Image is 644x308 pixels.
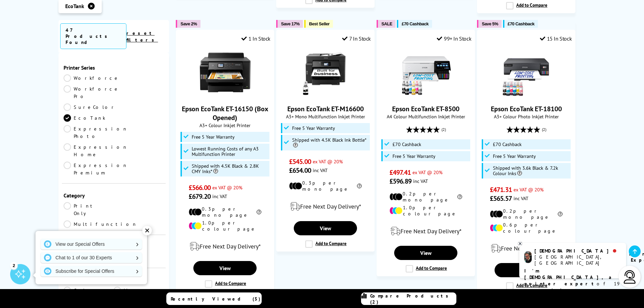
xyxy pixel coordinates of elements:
[287,104,364,113] a: Epson EcoTank ET-M16600
[490,194,512,203] span: £565.57
[508,21,534,26] span: £70 Cashback
[280,113,371,120] span: A3+ Mono Multifunction Inkjet Printer
[493,153,536,159] span: Free 5 Year Warranty
[437,35,471,42] div: 99+ In Stock
[406,265,447,273] label: Add to Compare
[212,184,242,191] span: ex VAT @ 20%
[313,158,343,165] span: ex VAT @ 20%
[309,21,330,26] span: Best Seller
[182,104,268,122] a: Epson EcoTank ET-16150 (Box Opened)
[392,142,421,147] span: £70 Cashback
[380,113,471,120] span: A4 Colour Multifunction Inkjet Printer
[205,280,246,288] label: Add to Compare
[65,3,84,9] span: EcoTank
[41,252,142,263] a: Chat to 1 of our 30 Experts
[180,122,270,128] span: A3+ Colour Inkjet Printer
[41,239,142,250] a: View our Special Offers
[189,183,211,192] span: £566.00
[381,21,392,26] span: SALE
[389,205,462,217] li: 1.0p per colour page
[64,114,114,122] a: EcoTank
[389,168,411,177] span: £497.41
[392,104,459,113] a: Epson EcoTank ET-8500
[342,35,371,42] div: 7 In Stock
[482,21,498,26] span: Save 5%
[442,123,446,136] span: (2)
[300,92,351,99] a: Epson EcoTank ET-M16600
[361,292,456,305] a: Compare Products (2)
[514,186,544,193] span: ex VAT @ 20%
[193,261,256,275] a: View
[402,21,428,26] span: £70 Cashback
[401,47,451,98] img: Epson EcoTank ET-8500
[64,287,114,294] a: Colour
[524,251,532,263] img: chris-livechat.png
[64,125,128,140] a: Expression Photo
[64,103,116,111] a: SureColor
[493,165,569,176] span: Shipped with 3.6k Black & 7.2k Colour Inks
[370,293,456,305] span: Compare Products (2)
[64,74,120,82] a: Workforce
[490,185,512,194] span: £471.31
[192,134,235,140] span: Free 5 Year Warranty
[276,20,303,28] button: Save 17%
[192,163,268,174] span: Shipped with 4.5K Black & 2.8K CMY Inks*
[181,21,197,26] span: Save 2%
[200,47,251,98] img: Epson EcoTank ET-16150 (Box Opened)
[64,143,128,158] a: Expression Home
[506,282,547,290] label: Add to Compare
[542,123,546,136] span: (2)
[481,239,572,258] div: modal_delivery
[60,23,127,49] span: 47 Products Found
[114,287,164,294] a: Mono
[142,226,152,235] div: ✕
[524,268,614,287] b: I'm [DEMOGRAPHIC_DATA], a printer expert
[503,20,538,28] button: £70 Cashback
[412,169,443,175] span: ex VAT @ 20%
[64,85,120,100] a: Workforce Pro
[189,220,261,232] li: 1.0p per colour page
[397,20,432,28] button: £70 Cashback
[524,268,621,306] p: of 19 years! Leave me a message and I'll respond ASAP
[64,162,128,176] a: Expression Premium
[389,191,462,203] li: 0.2p per mono page
[171,296,261,302] span: Recently Viewed (5)
[413,178,428,184] span: inc VAT
[126,30,158,43] a: reset filters
[389,177,411,186] span: £596.89
[192,146,268,157] span: Lowest Running Costs of any A3 Multifunction Printer
[490,208,563,220] li: 0.2p per mono page
[64,220,137,228] a: Multifunction
[401,92,451,99] a: Epson EcoTank ET-8500
[305,240,347,248] label: Add to Compare
[292,125,335,131] span: Free 5 Year Warranty
[380,222,471,241] div: modal_delivery
[501,92,552,99] a: Epson EcoTank ET-18100
[189,206,261,218] li: 0.3p per mono page
[495,263,557,277] a: View
[304,20,333,28] button: Best Seller
[493,142,522,147] span: £70 Cashback
[540,35,572,42] div: 15 In Stock
[481,113,572,120] span: A3+ Colour Photo Inkjet Printer
[281,21,300,26] span: Save 17%
[200,92,251,99] a: Epson EcoTank ET-16150 (Box Opened)
[64,64,164,71] div: Printer Series
[294,221,357,235] a: View
[506,2,547,9] label: Add to Compare
[477,20,501,28] button: Save 5%
[491,104,562,113] a: Epson EcoTank ET-18100
[289,157,311,166] span: £545.00
[300,47,351,98] img: Epson EcoTank ET-M16600
[180,237,270,256] div: modal_delivery
[394,246,457,260] a: View
[212,193,227,199] span: inc VAT
[534,248,621,254] div: [DEMOGRAPHIC_DATA]
[280,197,371,216] div: modal_delivery
[534,254,621,266] div: [GEOGRAPHIC_DATA], [GEOGRAPHIC_DATA]
[490,222,563,234] li: 0.6p per colour page
[166,292,262,305] a: Recently Viewed (5)
[10,262,18,269] div: 2
[64,202,114,217] a: Print Only
[501,47,552,98] img: Epson EcoTank ET-18100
